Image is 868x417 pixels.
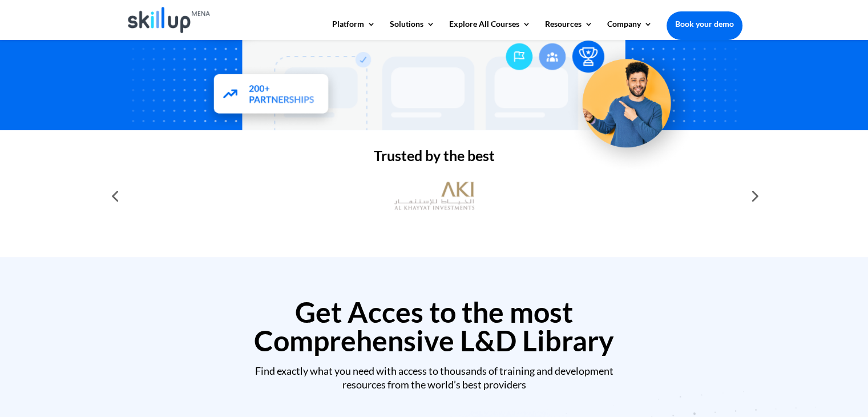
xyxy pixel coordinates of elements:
[607,20,652,39] a: Company
[545,20,593,39] a: Resources
[449,20,531,39] a: Explore All Courses
[200,63,341,129] img: Partners - SkillUp Mena
[563,34,699,170] img: Upskill your workforce - SkillUp
[394,176,474,216] img: al khayyat investments logo
[332,20,376,39] a: Platform
[126,149,742,169] h2: Trusted by the best
[667,11,742,37] a: Book your demo
[126,364,742,391] div: Find exactly what you need with access to thousands of training and development resources from th...
[128,7,211,33] img: Skillup Mena
[678,294,868,417] iframe: Chat Widget
[390,20,435,39] a: Solutions
[126,298,742,360] h2: Get Acces to the most Comprehensive L&D Library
